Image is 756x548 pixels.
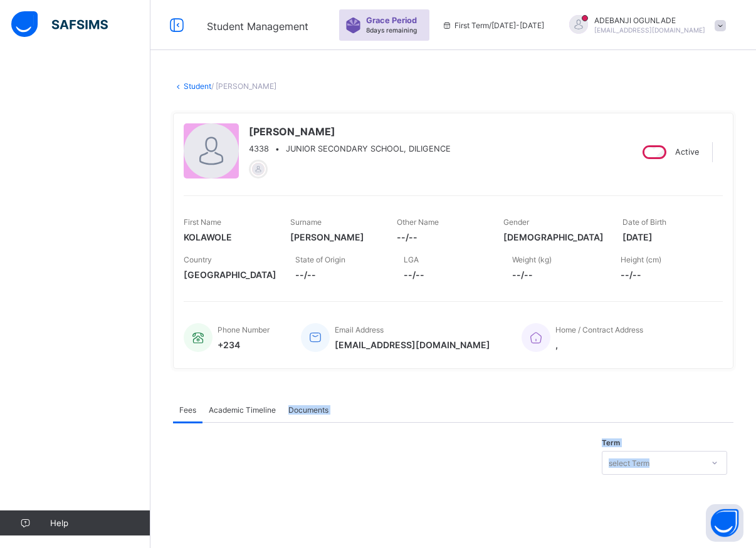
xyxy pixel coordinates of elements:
[622,232,710,242] span: [DATE]
[397,232,485,242] span: --/--
[503,232,604,242] span: [DEMOGRAPHIC_DATA]
[503,217,529,227] span: Gender
[218,339,270,350] span: +234
[594,16,705,25] span: ADEBANJI OGUNLADE
[555,325,643,334] span: Home / Contract Address
[602,438,620,447] span: Term
[286,144,451,153] span: JUNIOR SECONDARY SCHOOL, DILIGENCE
[345,18,361,33] img: sticker-purple.71386a28dfed39d6af7621340158ba97.svg
[179,405,196,415] span: Fees
[335,339,490,350] span: [EMAIL_ADDRESS][DOMAIN_NAME]
[290,232,378,242] span: [PERSON_NAME]
[184,255,212,264] span: Country
[50,518,150,528] span: Help
[366,16,417,25] span: Grace Period
[295,269,385,280] span: --/--
[184,217,221,227] span: First Name
[249,144,269,153] span: 4338
[675,147,699,157] span: Active
[621,269,710,280] span: --/--
[184,232,271,242] span: KOLAWOLE
[184,269,276,280] span: [GEOGRAPHIC_DATA]
[335,325,384,334] span: Email Address
[207,20,308,33] span: Student Management
[249,125,451,138] span: [PERSON_NAME]
[404,269,493,280] span: --/--
[184,81,211,91] a: Student
[397,217,439,227] span: Other Name
[594,26,705,34] span: [EMAIL_ADDRESS][DOMAIN_NAME]
[512,255,552,264] span: Weight (kg)
[218,325,270,334] span: Phone Number
[557,15,732,36] div: ADEBANJIOGUNLADE
[366,26,417,34] span: 8 days remaining
[211,81,276,91] span: / [PERSON_NAME]
[609,451,649,475] div: select Term
[621,255,661,264] span: Height (cm)
[11,11,108,38] img: safsims
[404,255,419,264] span: LGA
[706,504,743,542] button: Open asap
[209,405,276,415] span: Academic Timeline
[555,339,643,350] span: ,
[290,217,322,227] span: Surname
[249,144,451,153] div: •
[622,217,666,227] span: Date of Birth
[442,21,544,30] span: session/term information
[295,255,345,264] span: State of Origin
[512,269,602,280] span: --/--
[288,405,328,415] span: Documents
